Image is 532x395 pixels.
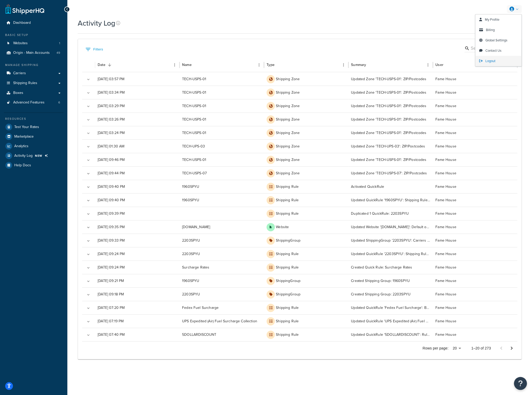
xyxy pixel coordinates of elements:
[179,166,264,180] div: TECH-USPS-07
[179,287,264,301] div: 2203SPYU
[13,21,31,25] span: Dashboard
[348,86,433,99] div: Updated Zone 'TECH-USPS-01': ZIP/Postcodes
[276,117,300,122] p: Shipping Zone
[179,328,264,341] div: 5DOLLARDISCOUNT
[275,61,282,69] button: Sort
[85,251,92,258] button: Expand
[106,61,113,69] button: Sort
[433,314,517,328] div: Fame House
[4,88,63,98] li: Boxes
[276,305,299,310] p: Shipping Rule
[14,163,31,168] span: Help Docs
[276,225,289,230] p: Website
[85,76,92,83] button: Expand
[95,301,179,314] div: [DATE] 07:20 PM
[171,61,178,69] button: Menu
[14,144,28,148] span: Analytics
[4,117,63,121] div: Resources
[95,234,179,247] div: [DATE] 09:33 PM
[433,274,517,287] div: Fame House
[95,193,179,207] div: [DATE] 09:40 PM
[13,71,26,76] span: Carriers
[95,72,179,86] div: [DATE] 03:57 PM
[276,184,299,189] p: Shipping Rule
[85,291,92,298] button: Expand
[433,86,517,99] div: Fame House
[85,224,92,231] button: Expand
[179,314,264,328] div: UPS Expedited (Air) Fuel Surcharge Collection
[348,207,433,220] div: Duplicated 1 QuickRule: 2203SPYU
[475,25,521,35] a: Billing
[85,130,92,137] button: Expand
[514,377,527,390] button: Open Resource Center
[4,78,63,88] li: Shipping Rules
[255,61,263,69] button: Menu
[4,63,63,67] div: Manage Shipping
[78,18,115,28] h1: Activity Log
[348,301,433,314] div: Updated QuickRule 'Fedex Fuel Surcharge': By a Percentage
[475,46,521,56] li: Contact Us
[95,287,179,301] div: [DATE] 09:18 PM
[276,90,300,95] p: Shipping Zone
[95,126,179,139] div: [DATE] 03:24 PM
[348,193,433,207] div: Updated QuickRule '1960SPYU': Shipping Rule Name, Internal Description (optional), By a Flat Rate...
[351,62,366,68] div: Summary
[348,72,433,86] div: Updated Zone 'TECH-USPS-01': ZIP/Postcodes
[4,48,63,58] a: Origin - Main Accounts 49
[85,170,92,177] button: Expand
[95,220,179,234] div: [DATE] 09:35 PM
[276,157,300,162] p: Shipping Zone
[450,345,463,352] div: 20
[179,220,264,234] div: paige-sandbox.myshopify.com
[179,180,264,193] div: 1960SPYU
[433,207,517,220] div: Fame House
[179,301,264,314] div: Fedex Fuel Surcharge
[4,98,63,107] li: Advanced Features
[340,61,347,69] button: Menu
[348,287,433,301] div: Created Shipping Group: 2203SPYU
[4,151,63,160] li: Activity Log
[433,126,517,139] div: Fame House
[433,153,517,166] div: Fame House
[348,139,433,153] div: Updated Zone 'TECH-UPS-03': ZIP/Postcodes
[475,56,521,66] li: Logout
[4,122,63,132] a: Test Your Rates
[95,99,179,113] div: [DATE] 03:29 PM
[4,39,63,48] a: Websites 1
[179,247,264,260] div: 2203SPYU
[433,234,517,247] div: Fame House
[475,35,521,46] a: Global Settings
[348,126,433,139] div: Updated Zone 'TECH-USPS-01': ZIP/Postcodes
[348,113,433,126] div: Updated Zone 'TECH-USPS-01': ZIP/Postcodes
[179,234,264,247] div: 2203SPYU
[506,343,517,353] button: Go to next page
[276,319,299,324] p: Shipping Rule
[95,314,179,328] div: [DATE] 07:19 PM
[182,62,192,68] div: Name
[85,156,92,164] button: Expand
[13,91,23,95] span: Boxes
[13,100,45,105] span: Advanced Features
[35,154,42,158] span: NEW
[276,198,299,203] p: Shipping Rule
[348,234,433,247] div: Updated ShippingGroup '2203SPYU': Carriers methods codes
[276,265,299,270] p: Shipping Rule
[348,166,433,180] div: Updated Zone 'TECH-USPS-07': ZIP/Postcodes
[433,139,517,153] div: Fame House
[433,166,517,180] div: Fame House
[433,180,517,193] div: Fame House
[4,161,63,170] a: Help Docs
[348,328,433,341] div: Updated QuickRule '5DOLLARDISCOUNT': Rule Processing Order
[276,103,300,109] p: Shipping Zone
[179,126,264,139] div: TECH-USPS-01
[348,99,433,113] div: Updated Zone 'TECH-USPS-01': ZIP/Postcodes
[276,238,300,243] p: ShippingGroup
[433,287,517,301] div: Fame House
[179,113,264,126] div: TECH-USPS-01
[179,153,264,166] div: TECH-USPS-01
[348,260,433,274] div: Created Quick Rule: Surcharge Rates
[433,220,517,234] div: Fame House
